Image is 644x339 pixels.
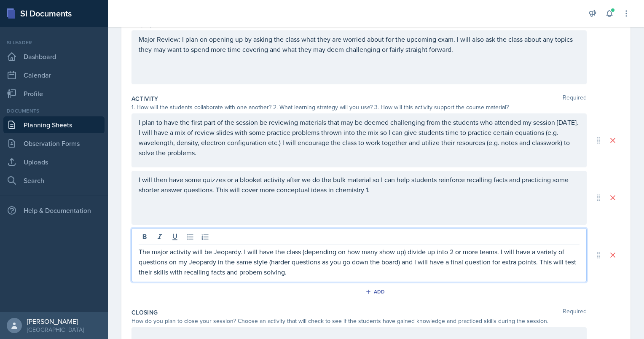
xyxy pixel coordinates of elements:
div: [PERSON_NAME] [27,317,84,326]
div: 1. How will the students collaborate with one another? 2. What learning strategy will you use? 3.... [131,103,587,112]
button: Add [362,285,390,298]
span: Required [563,308,587,317]
a: Observation Forms [3,135,105,152]
a: Planning Sheets [3,116,105,133]
p: Major Review: I plan on opening up by asking the class what they are worried about for the upcomi... [139,34,580,54]
a: Calendar [3,67,105,83]
a: Profile [3,85,105,102]
span: Required [563,94,587,103]
div: Help & Documentation [3,202,105,219]
label: Activity [131,94,158,103]
p: The major activity will be Jeopardy. I will have the class (depending on how many show up) divide... [139,247,580,277]
label: Closing [131,308,158,317]
a: Uploads [3,153,105,170]
p: I plan to have the first part of the session be reviewing materials that may be deemed challengin... [139,117,580,158]
div: Documents [3,107,105,115]
div: Si leader [3,39,105,46]
a: Dashboard [3,48,105,65]
div: [GEOGRAPHIC_DATA] [27,326,84,334]
p: I will then have some quizzes or a blooket activity after we do the bulk material so I can help s... [139,175,580,195]
a: Search [3,172,105,189]
div: Add [367,288,385,295]
div: How do you plan to close your session? Choose an activity that will check to see if the students ... [131,317,587,326]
